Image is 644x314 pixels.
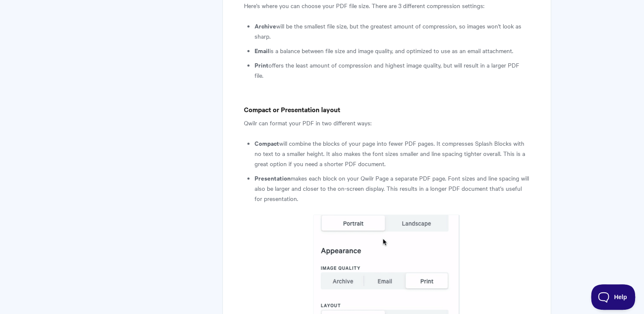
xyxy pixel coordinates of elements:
[255,173,529,204] li: makes each block on your Qwilr Page a separate PDF page. Font sizes and line spacing will also be...
[255,173,291,182] strong: Presentation
[255,21,529,41] li: will be the smallest file size, but the greatest amount of compression, so images won't look as s...
[244,0,529,11] p: Here's where you can choose your PDF file size. There are 3 different compression settings:
[255,60,269,69] strong: Print
[255,138,529,169] li: will combine the blocks of your page into fewer PDF pages. It compresses Splash Blocks with no te...
[244,118,529,128] p: Qwilr can format your PDF in two different ways:
[255,139,279,147] strong: Compact
[255,45,529,56] li: is a balance between file size and image quality, and optimized to use as an email attachment.
[255,46,269,55] strong: Email
[591,284,636,310] iframe: Toggle Customer Support
[255,60,529,80] li: offers the least amount of compression and highest image quality, but will result in a larger PDF...
[244,104,529,115] h4: Compact or Presentation layout
[255,21,276,30] strong: Archive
